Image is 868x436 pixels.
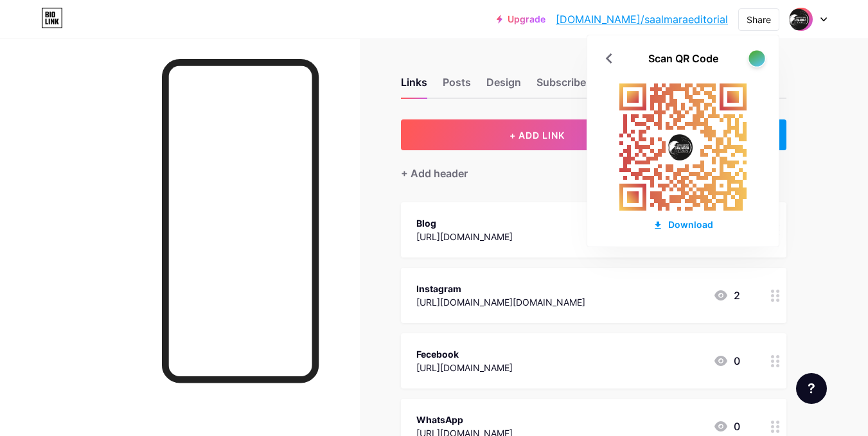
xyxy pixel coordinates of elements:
div: Subscribers [536,74,596,98]
div: + Add header [401,166,468,181]
div: Blog [416,216,513,230]
button: + ADD LINK [401,119,674,150]
div: [URL][DOMAIN_NAME] [416,230,513,243]
span: + ADD LINK [509,130,565,141]
div: [URL][DOMAIN_NAME][DOMAIN_NAME] [416,295,585,309]
a: Upgrade [497,14,545,24]
div: Fecebook [416,347,513,361]
div: Design [486,74,521,98]
div: Download [653,218,713,231]
div: Posts [443,74,471,98]
div: Share [747,13,771,26]
div: 2 [713,288,740,303]
img: saalmaraeditorial [789,7,813,31]
div: Instagram [416,282,585,295]
div: [URL][DOMAIN_NAME] [416,361,513,374]
div: 0 [713,353,740,369]
div: 0 [713,419,740,434]
div: Links [401,74,427,98]
div: Scan QR Code [648,51,718,66]
div: WhatsApp [416,413,513,426]
a: [DOMAIN_NAME]/saalmaraeditorial [556,12,728,27]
